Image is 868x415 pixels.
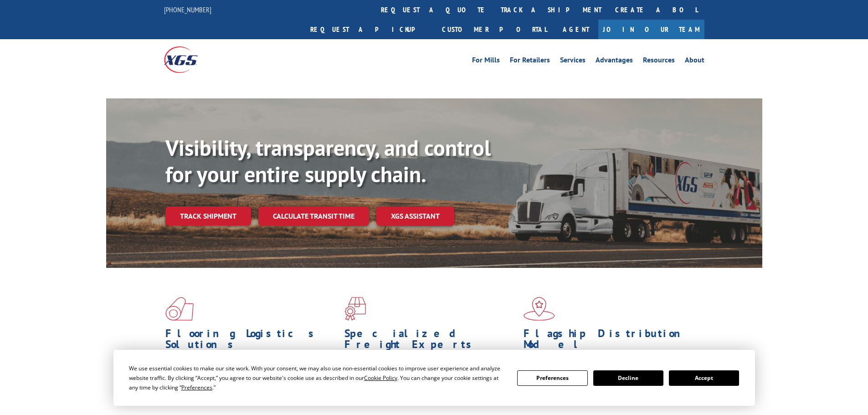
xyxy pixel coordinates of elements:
[524,328,696,354] h1: Flagship Distribution Model
[364,374,397,382] span: Cookie Policy
[524,297,555,321] img: xgs-icon-flagship-distribution-model-red
[669,370,739,386] button: Accept
[303,20,435,39] a: Request a pickup
[129,364,506,392] div: We use essential cookies to make our site work. With your consent, we may also use non-essential ...
[685,56,704,67] a: About
[472,56,500,67] a: For Mills
[113,350,755,406] div: Cookie Consent Prompt
[344,328,517,354] h1: Specialized Freight Experts
[593,370,663,386] button: Decline
[165,297,194,321] img: xgs-icon-total-supply-chain-intelligence-red
[376,206,454,226] a: XGS ASSISTANT
[164,5,211,14] a: [PHONE_NUMBER]
[596,56,633,67] a: Advantages
[554,20,598,39] a: Agent
[517,370,587,386] button: Preferences
[165,133,491,188] b: Visibility, transparency, and control for your entire supply chain.
[181,384,212,391] span: Preferences
[598,20,704,39] a: Join Our Team
[344,297,366,321] img: xgs-icon-focused-on-flooring-red
[165,206,251,225] a: Track shipment
[258,206,369,226] a: Calculate transit time
[560,56,586,67] a: Services
[643,56,675,67] a: Resources
[510,56,550,67] a: For Retailers
[165,328,338,354] h1: Flooring Logistics Solutions
[435,20,554,39] a: Customer Portal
